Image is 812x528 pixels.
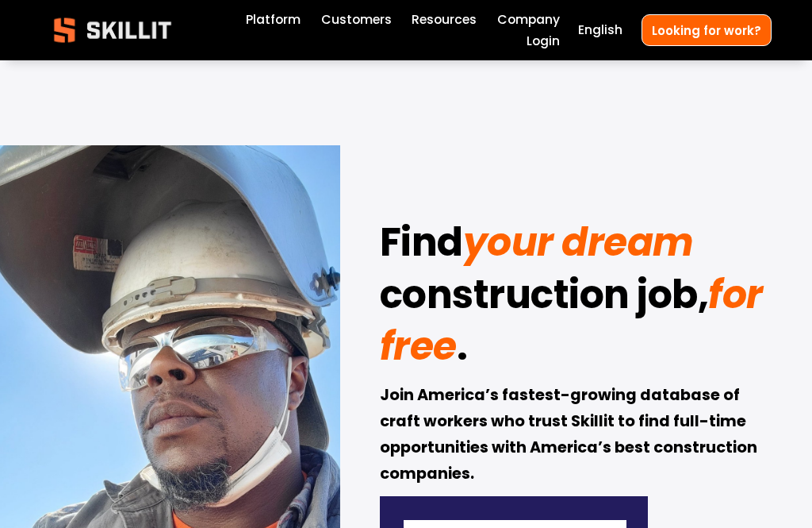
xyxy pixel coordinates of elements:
[527,30,560,52] a: Login
[380,383,760,488] strong: Join America’s fastest-growing database of craft workers who trust Skillit to find full-time oppo...
[380,265,709,332] strong: construction job,
[321,10,392,31] a: Customers
[412,10,477,31] a: folder dropdown
[642,14,772,45] a: Looking for work?
[246,10,301,31] a: Platform
[578,21,622,40] span: English
[412,10,477,29] span: Resources
[463,215,694,269] em: your dream
[457,317,468,383] strong: .
[380,213,463,279] strong: Find
[497,10,560,31] a: Company
[40,6,185,54] img: Skillit
[578,20,622,41] div: language picker
[380,268,772,373] em: for free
